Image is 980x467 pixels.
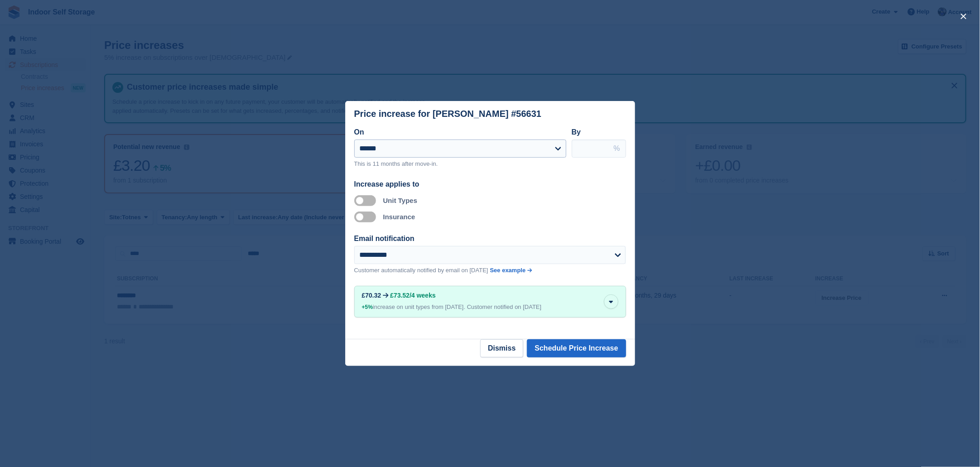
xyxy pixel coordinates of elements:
div: Increase applies to [354,179,626,190]
label: On [354,128,364,136]
button: close [956,9,971,24]
label: By [572,128,581,136]
div: £70.32 [362,292,381,299]
p: This is 11 months after move-in. [354,159,566,169]
button: Schedule Price Increase [527,339,626,357]
span: /4 weeks [410,292,436,299]
a: See example [490,266,532,275]
div: +5% [362,303,373,312]
span: £73.52 [390,292,410,299]
label: Apply to insurance [354,217,380,218]
label: Unit Types [383,197,418,204]
div: Price increase for [PERSON_NAME] #56631 [354,109,542,119]
span: Customer notified on [DATE] [467,303,542,310]
span: increase on unit types from [DATE]. [362,303,466,310]
label: Insurance [383,213,415,221]
label: Email notification [354,235,415,242]
p: Customer automatically notified by email on [DATE] [354,266,488,275]
label: Apply to unit types [354,200,380,202]
span: See example [490,267,526,274]
button: Dismiss [480,339,523,357]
